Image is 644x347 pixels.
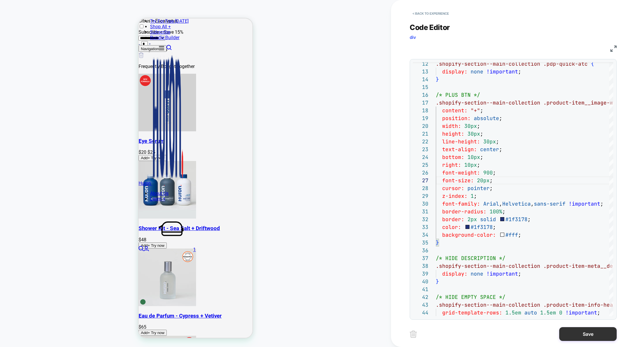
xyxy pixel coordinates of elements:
[413,270,428,278] div: 39
[524,309,537,316] span: auto
[474,193,477,199] span: ;
[531,200,534,207] span: ,
[413,184,428,192] div: 28
[413,145,428,153] div: 23
[413,293,428,301] div: 42
[442,68,467,75] span: display:
[413,301,428,309] div: 43
[477,123,480,129] span: ;
[413,208,428,215] div: 31
[413,177,428,184] div: 27
[477,177,490,184] span: 20px
[483,200,499,207] span: Arial
[436,302,540,308] span: .shopify-section--main-collection
[442,216,464,223] span: border:
[442,146,477,153] span: text-align:
[413,153,428,161] div: 24
[490,177,493,184] span: ;
[14,33,45,166] img: Huron brand logo
[442,270,467,277] span: display:
[486,68,518,75] span: !important
[28,27,33,33] a: Search
[413,254,428,262] div: 37
[410,331,417,338] img: delete
[413,99,428,107] div: 17
[413,200,428,208] div: 30
[499,115,502,122] span: ;
[480,146,499,153] span: center
[442,154,464,160] span: bottom:
[413,239,428,246] div: 35
[442,185,464,191] span: cursor:
[442,224,461,230] span: color:
[442,162,461,168] span: right:
[467,185,490,191] span: pointer
[474,115,499,122] span: absolute
[559,309,562,316] span: 0
[11,178,27,183] a: Learn +
[436,92,480,98] span: /* PLUS BTN */
[413,278,428,285] div: 40
[480,107,483,114] span: ;
[464,162,477,168] span: 10px
[413,231,428,239] div: 34
[442,138,480,145] span: line-height:
[10,228,57,234] a: Cart
[471,193,474,199] span: 1
[413,75,428,83] div: 14
[413,223,428,231] div: 33
[2,312,11,316] span: Add+
[480,216,496,223] span: solid
[442,115,471,122] span: position:
[413,192,428,200] div: 29
[597,309,600,316] span: ;
[502,200,531,207] span: Helvetica
[471,270,483,277] span: none
[436,294,505,300] span: /* HIDE EMPTY SPACE */
[505,216,528,223] span: #1f3178
[483,138,496,145] span: 30px
[442,177,474,184] span: font-size:
[480,154,483,160] span: ;
[528,216,531,223] span: ;
[11,11,32,16] a: Subscribe
[410,35,416,40] span: div
[471,107,480,114] span: "+"
[436,239,439,246] span: }
[5,291,78,315] iframe: Marketing Popup
[413,107,428,114] div: 18
[436,76,439,83] span: }
[442,193,467,199] span: z-index:
[413,138,428,145] div: 22
[413,246,428,254] div: 36
[540,309,556,316] span: 1.5em
[543,263,641,269] span: .product-item-meta__description
[534,200,566,207] span: sans-serif
[5,228,10,234] a: Login
[505,309,521,316] span: 1.5em
[436,99,540,106] span: .shopify-section--main-collection
[610,45,617,52] img: fullscreen
[413,122,428,130] div: 20
[477,162,480,168] span: ;
[518,68,521,75] span: ;
[436,278,439,285] span: }
[442,309,502,316] span: grid-template-rows:
[11,5,32,11] a: Shop All +
[464,123,477,129] span: 30px
[471,224,493,230] span: #1f3178
[502,208,505,215] span: ;
[505,232,518,238] span: #fff
[480,130,483,137] span: ;
[436,263,540,269] span: .shopify-section--main-collection
[413,83,428,91] div: 15
[442,169,480,176] span: font-weight:
[600,200,603,207] span: ;
[413,285,428,293] div: 41
[442,107,467,114] span: content:
[413,114,428,122] div: 19
[566,309,597,316] span: !important
[496,138,499,145] span: ;
[55,228,57,234] cart-count: 1
[486,270,518,277] span: !important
